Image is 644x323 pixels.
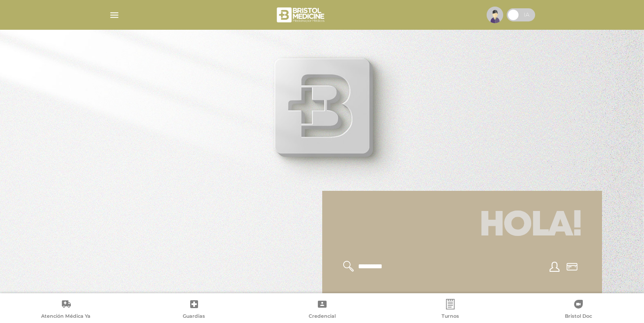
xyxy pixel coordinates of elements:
img: profile-placeholder.svg [487,7,503,23]
span: Atención Médica Ya [41,313,91,321]
a: Turnos [386,299,514,321]
h1: Hola! [333,201,592,250]
a: Guardias [130,299,258,321]
img: bristol-medicine-blanco.png [275,4,327,25]
span: Credencial [309,313,336,321]
a: Bristol Doc [514,299,642,321]
span: Guardias [183,313,205,321]
img: Cober_menu-lines-white.svg [109,10,120,21]
span: Bristol Doc [565,313,592,321]
a: Atención Médica Ya [2,299,130,321]
a: Credencial [258,299,386,321]
span: Turnos [442,313,459,321]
